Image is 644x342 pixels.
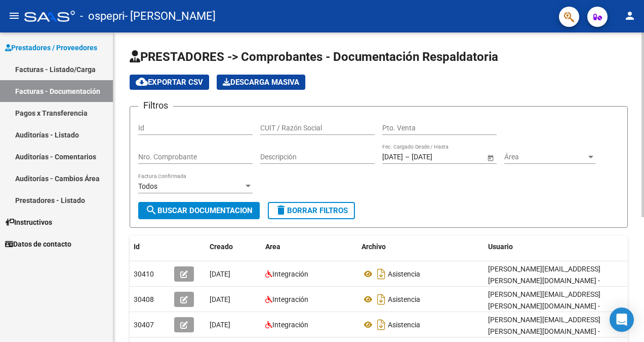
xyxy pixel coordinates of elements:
button: Exportar CSV [130,75,209,90]
i: Descargar documento [375,266,388,282]
input: End date [412,153,461,161]
datatable-header-cell: Id [130,236,170,258]
span: Creado [210,243,233,251]
span: [DATE] [210,295,230,303]
mat-icon: cloud_download [136,76,148,88]
span: PRESTADORES -> Comprobantes - Documentación Respaldatoria [130,50,498,64]
mat-icon: search [145,204,157,216]
datatable-header-cell: Area [261,236,357,258]
input: Start date [382,153,403,161]
h3: Filtros [138,98,173,113]
span: Asistencia [388,270,420,278]
span: Id [134,243,140,251]
span: Usuario [488,243,513,251]
i: Descargar documento [375,291,388,307]
span: Descarga Masiva [223,78,299,87]
span: Buscar Documentacion [145,206,253,215]
span: Integración [272,321,308,329]
span: Integración [272,270,308,278]
datatable-header-cell: Usuario [484,236,636,258]
span: 30408 [134,295,154,303]
span: Prestadores / Proveedores [5,42,97,53]
mat-icon: delete [275,204,287,216]
span: Asistencia [388,295,420,303]
i: Descargar documento [375,317,388,333]
span: Area [265,243,280,251]
span: Todos [138,182,157,190]
datatable-header-cell: Creado [206,236,261,258]
span: Borrar Filtros [275,206,348,215]
mat-icon: person [624,10,636,22]
span: – [405,153,410,161]
div: Open Intercom Messenger [610,307,634,332]
button: Borrar Filtros [268,202,355,219]
button: Buscar Documentacion [138,202,260,219]
span: Exportar CSV [136,78,203,87]
span: Archivo [361,243,386,251]
span: [DATE] [210,270,230,278]
span: 30407 [134,321,154,329]
app-download-masive: Descarga masiva de comprobantes (adjuntos) [217,75,305,90]
span: Área [504,153,586,161]
span: [PERSON_NAME][EMAIL_ADDRESS][PERSON_NAME][DOMAIN_NAME] - [PERSON_NAME] [488,290,600,322]
span: Asistencia [388,321,420,329]
span: 30410 [134,270,154,278]
span: - ospepri [80,5,125,27]
button: Open calendar [485,152,496,163]
span: Instructivos [5,217,52,228]
span: Datos de contacto [5,238,71,250]
span: [PERSON_NAME][EMAIL_ADDRESS][PERSON_NAME][DOMAIN_NAME] - [PERSON_NAME] [488,265,600,296]
mat-icon: menu [8,10,20,22]
span: Integración [272,295,308,303]
span: - [PERSON_NAME] [125,5,216,27]
button: Descarga Masiva [217,75,305,90]
span: [DATE] [210,321,230,329]
datatable-header-cell: Archivo [357,236,484,258]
